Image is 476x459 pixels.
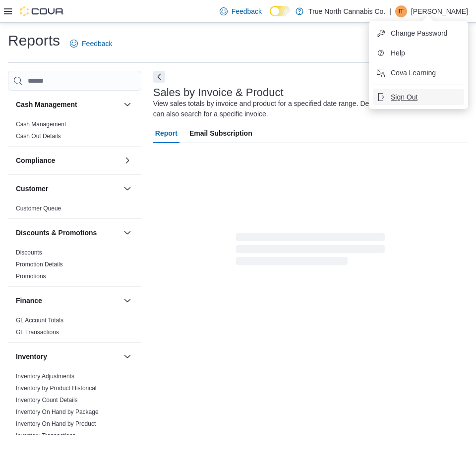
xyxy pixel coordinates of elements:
span: Inventory On Hand by Product [16,420,96,428]
input: Dark Mode [270,6,291,16]
a: GL Transactions [16,329,59,336]
div: Cash Management [8,118,141,146]
button: Inventory [121,351,133,362]
div: Customer [8,203,141,218]
button: Sign Out [373,89,464,105]
span: Dark Mode [270,16,270,17]
span: Email Subscription [189,123,252,143]
button: Discounts & Promotions [16,228,119,238]
img: Cova [20,6,64,16]
span: Cova Learning [391,68,436,78]
span: Loading [236,235,385,267]
h3: Sales by Invoice & Product [153,87,284,99]
a: Inventory Transactions [16,432,76,439]
button: Cova Learning [373,65,464,81]
button: Next [153,71,165,83]
span: Discounts [16,249,42,256]
span: GL Transactions [16,328,59,336]
span: Feedback [232,6,262,16]
div: Discounts & Promotions [8,247,141,286]
h3: Discounts & Promotions [16,228,97,238]
span: Change Password [391,28,447,38]
span: Customer Queue [16,204,61,212]
button: Finance [121,295,133,306]
a: Inventory On Hand by Package [16,408,99,415]
h3: Customer [16,184,48,194]
span: Cash Management [16,120,66,128]
span: Promotion Details [16,260,63,268]
button: Compliance [121,154,133,166]
div: Finance [8,314,141,342]
h1: Reports [8,31,60,51]
a: Inventory On Hand by Product [16,420,96,427]
span: GL Account Totals [16,316,63,324]
a: GL Account Totals [16,317,63,324]
span: IT [399,5,404,17]
div: View sales totals by invoice and product for a specified date range. Details include tax types. Y... [153,99,463,119]
a: Inventory Count Details [16,397,78,404]
a: Customer Queue [16,205,61,212]
button: Cash Management [16,100,119,109]
button: Compliance [16,155,119,165]
a: Promotions [16,273,46,280]
a: Feedback [216,1,266,21]
p: [PERSON_NAME] [411,5,468,17]
h3: Inventory [16,352,47,361]
button: Customer [121,183,133,195]
span: Feedback [82,39,112,49]
button: Customer [16,184,119,194]
button: Cash Management [121,99,133,110]
span: Promotions [16,272,46,280]
p: True North Cannabis Co. [308,5,385,17]
p: | [389,5,391,17]
span: Help [391,48,405,58]
button: Help [373,45,464,61]
span: Sign Out [391,92,417,102]
span: Report [155,123,178,143]
button: Inventory [16,352,119,361]
a: Cash Management [16,121,66,128]
span: Inventory by Product Historical [16,384,97,392]
button: Change Password [373,25,464,41]
span: Inventory On Hand by Package [16,408,99,416]
h3: Cash Management [16,100,77,109]
span: Cash Out Details [16,132,61,140]
h3: Finance [16,296,42,306]
h3: Compliance [16,155,55,165]
a: Promotion Details [16,261,63,268]
button: Finance [16,296,119,306]
a: Feedback [66,34,116,53]
a: Cash Out Details [16,133,61,140]
span: Inventory Transactions [16,432,76,440]
span: Inventory Adjustments [16,372,74,380]
span: Inventory Count Details [16,396,78,404]
button: Discounts & Promotions [121,227,133,239]
a: Discounts [16,249,42,256]
a: Inventory Adjustments [16,373,74,380]
div: Isabella Thompson [395,5,407,17]
a: Inventory by Product Historical [16,385,97,392]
